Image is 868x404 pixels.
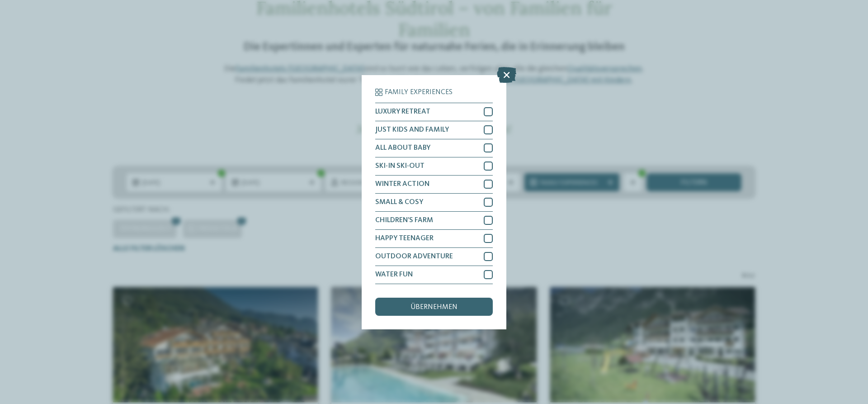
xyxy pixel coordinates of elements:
[375,271,413,278] span: WATER FUN
[375,126,449,133] span: JUST KIDS AND FAMILY
[385,89,453,96] span: Family Experiences
[375,181,429,188] span: WINTER ACTION
[375,162,425,170] span: SKI-IN SKI-OUT
[375,108,430,115] span: LUXURY RETREAT
[375,253,453,260] span: OUTDOOR ADVENTURE
[410,304,458,311] span: übernehmen
[375,235,434,242] span: HAPPY TEENAGER
[375,144,430,152] span: ALL ABOUT BABY
[375,217,433,224] span: CHILDREN’S FARM
[375,199,423,206] span: SMALL & COSY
